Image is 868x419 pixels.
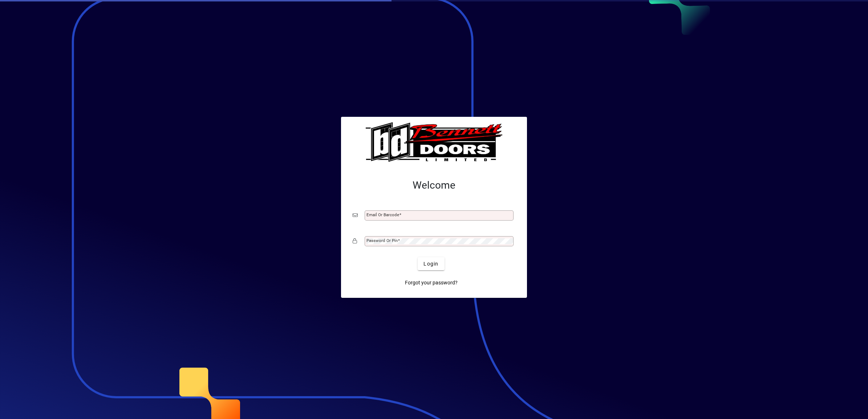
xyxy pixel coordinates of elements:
mat-label: Email or Barcode [366,212,399,217]
span: Login [423,260,438,268]
h2: Welcome [353,179,515,192]
mat-label: Password or Pin [366,238,398,243]
span: Forgot your password? [405,279,458,287]
button: Login [418,257,444,270]
a: Forgot your password? [402,276,461,289]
